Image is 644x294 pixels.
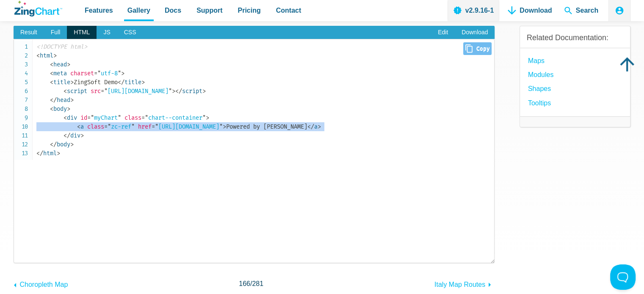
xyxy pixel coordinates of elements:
[152,123,155,130] span: =
[50,141,70,148] span: body
[77,123,84,130] span: a
[175,88,202,95] span: script
[155,123,158,130] span: "
[152,123,223,130] span: [URL][DOMAIN_NAME]
[434,281,485,288] span: Italy Map Routes
[434,277,495,290] a: Italy Map Routes
[527,33,623,43] h3: Related Documentation:
[36,52,40,59] span: <
[36,52,53,59] span: html
[50,70,67,77] span: meta
[70,96,74,104] span: >
[64,88,87,95] span: script
[175,88,182,95] span: </
[307,123,318,130] span: a
[50,70,53,77] span: <
[91,88,101,95] span: src
[169,88,172,95] span: "
[67,26,97,39] span: HTML
[252,280,263,287] span: 281
[50,96,70,104] span: head
[455,26,495,39] a: Download
[53,52,57,59] span: >
[70,70,94,77] span: charset
[50,61,67,68] span: head
[202,114,206,121] span: "
[87,123,104,130] span: class
[104,123,135,130] span: zc-ref
[97,26,117,39] span: JS
[67,105,70,113] span: >
[528,97,551,109] a: Tooltips
[239,278,263,289] span: /
[70,79,74,86] span: >
[36,43,87,50] span: <!DOCTYPE html>
[77,123,80,130] span: <
[67,61,70,68] span: >
[36,150,43,157] span: </
[118,79,141,86] span: title
[14,26,44,39] span: Result
[36,150,57,157] span: html
[141,114,206,121] span: chart--container
[50,141,57,148] span: </
[318,123,321,130] span: >
[50,61,53,68] span: <
[70,141,74,148] span: >
[97,70,101,77] span: "
[101,88,172,95] span: [URL][DOMAIN_NAME]
[141,79,145,86] span: >
[64,132,70,139] span: </
[14,1,62,16] a: ZingChart Logo. Click to return to the homepage
[138,123,152,130] span: href
[91,114,94,121] span: "
[528,55,544,66] a: Maps
[50,96,57,104] span: </
[127,5,150,16] span: Gallery
[94,70,97,77] span: =
[165,5,181,16] span: Docs
[172,88,175,95] span: >
[64,114,67,121] span: <
[64,114,77,121] span: div
[131,123,135,130] span: "
[50,79,53,86] span: <
[87,114,121,121] span: myChart
[206,114,209,121] span: >
[145,114,148,121] span: "
[238,5,260,16] span: Pricing
[121,70,124,77] span: >
[239,280,250,287] span: 166
[57,150,60,157] span: >
[108,123,111,130] span: "
[64,132,80,139] span: div
[87,114,91,121] span: =
[307,123,314,130] span: </
[124,114,141,121] span: class
[219,123,223,130] span: "
[202,88,206,95] span: >
[50,105,53,113] span: <
[85,5,113,16] span: Features
[64,88,67,95] span: <
[50,79,70,86] span: title
[104,123,108,130] span: =
[276,5,301,16] span: Contact
[36,42,494,158] code: ZingSoft Demo Powered by [PERSON_NAME]
[528,83,551,94] a: Shapes
[80,114,87,121] span: id
[14,277,68,290] a: Choropleth Map
[94,70,121,77] span: utf-8
[80,132,84,139] span: >
[196,5,222,16] span: Support
[141,114,145,121] span: =
[101,88,104,95] span: =
[44,26,67,39] span: Full
[528,69,553,80] a: modules
[104,88,108,95] span: "
[50,105,67,113] span: body
[19,281,68,288] span: Choropleth Map
[118,79,124,86] span: </
[118,70,121,77] span: "
[431,26,455,39] a: Edit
